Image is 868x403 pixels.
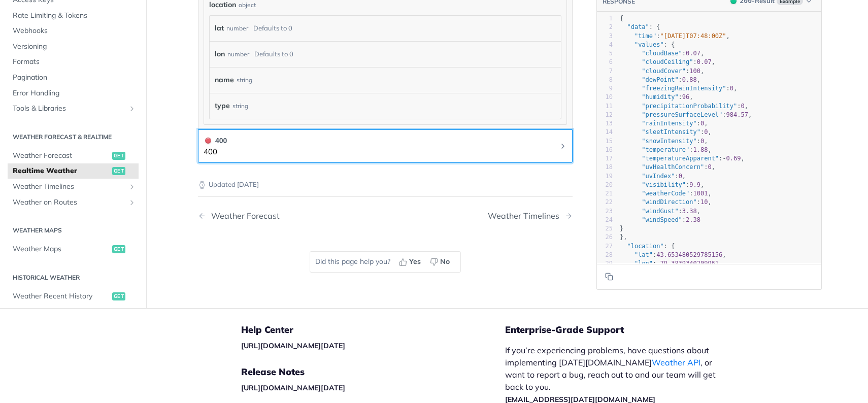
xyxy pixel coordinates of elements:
[13,166,110,176] span: Realtime Weather
[656,260,660,267] span: -
[488,211,564,221] div: Weather Timelines
[597,137,613,145] div: 15
[597,146,613,154] div: 16
[620,120,708,127] span: : ,
[215,21,224,36] label: lat
[620,111,752,118] span: : ,
[620,155,745,162] span: : ,
[620,67,704,74] span: : ,
[620,93,693,100] span: : ,
[597,111,613,119] div: 12
[128,308,136,316] button: Show subpages for Historical API
[642,102,737,109] span: "precipitationProbability"
[597,84,613,93] div: 9
[8,54,139,70] a: Formats
[620,128,712,136] span: : ,
[597,102,613,110] div: 11
[239,1,256,10] div: object
[620,172,686,179] span: : ,
[642,163,704,171] span: "uvHealthConcern"
[8,148,139,163] a: Weather Forecastget
[682,76,697,83] span: 0.88
[597,163,613,172] div: 18
[128,183,136,191] button: Show subpages for Weather Timelines
[597,216,613,224] div: 24
[227,47,249,61] div: number
[620,58,715,65] span: : ,
[686,216,700,223] span: 2.38
[627,242,663,249] span: "location"
[620,190,712,197] span: : ,
[13,26,136,36] span: Webhooks
[693,190,708,197] span: 1001
[620,225,623,232] span: }
[198,201,573,231] nav: Pagination Controls
[8,179,139,194] a: Weather TimelinesShow subpages for Weather Timelines
[597,251,613,259] div: 28
[597,207,613,215] div: 23
[237,73,252,87] div: string
[620,41,675,48] span: : {
[602,269,616,284] button: Copy to clipboard
[620,181,704,188] span: : ,
[232,98,248,113] div: string
[652,357,700,367] a: Weather API
[204,135,567,158] button: 400 400400
[8,194,139,210] a: Weather on RoutesShow subpages for Weather on Routes
[597,128,613,137] div: 14
[13,151,110,161] span: Weather Forecast
[597,119,613,128] div: 13
[642,216,682,223] span: "windSpeed"
[660,32,726,39] span: "[DATE]T07:48:00Z"
[13,11,136,21] span: Rate Limiting & Tokens
[682,93,689,100] span: 96
[620,207,700,214] span: : ,
[112,167,125,175] span: get
[620,15,623,22] span: {
[241,383,345,392] a: [URL][DOMAIN_NAME][DATE]
[722,155,726,162] span: -
[642,207,678,214] span: "windGust"
[642,111,722,118] span: "pressureSurfaceLevel"
[112,152,125,160] span: get
[642,76,678,83] span: "dewPoint"
[726,111,748,118] span: 984.57
[642,50,682,57] span: "cloudBase"
[741,102,744,109] span: 0
[205,138,211,144] span: 400
[642,120,696,127] span: "rainIntensity"
[660,260,719,267] span: 79.3839340209961
[8,273,139,282] h2: Historical Weather
[642,93,678,100] span: "humidity"
[13,244,110,254] span: Weather Maps
[597,259,613,268] div: 29
[620,23,660,30] span: : {
[8,304,139,319] a: Historical APIShow subpages for Historical API
[8,226,139,235] h2: Weather Maps
[8,242,139,257] a: Weather Mapsget
[700,120,704,127] span: 0
[597,181,613,189] div: 20
[597,172,613,180] div: 19
[8,8,139,23] a: Rate Limiting & Tokens
[13,104,125,114] span: Tools & Libraries
[253,21,292,36] div: Defaults to 0
[254,47,293,61] div: Defaults to 0
[597,76,613,84] div: 8
[642,128,700,136] span: "sleetIntensity"
[112,292,125,300] span: get
[620,50,704,57] span: : ,
[708,163,711,171] span: 0
[686,50,700,57] span: 0.07
[620,32,730,39] span: : ,
[426,254,455,270] button: No
[204,146,227,158] p: 400
[730,85,733,92] span: 0
[635,41,664,48] span: "values"
[13,57,136,67] span: Formats
[8,101,139,116] a: Tools & LibrariesShow subpages for Tools & Libraries
[642,85,726,92] span: "freezingRainIntensity"
[689,181,700,188] span: 9.9
[112,245,125,253] span: get
[642,58,693,65] span: "cloudCeiling"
